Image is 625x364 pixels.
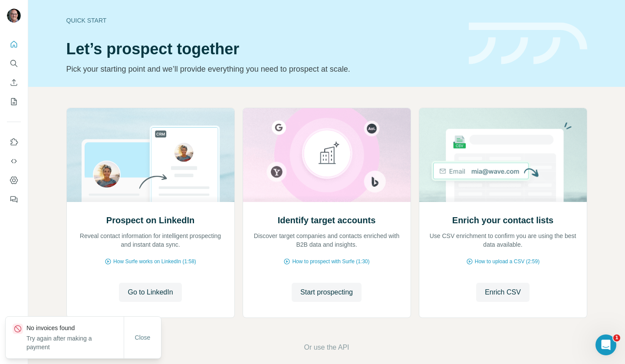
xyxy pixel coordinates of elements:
[76,232,226,249] p: Reveal contact information for intelligent prospecting and instant data sync.
[7,36,21,52] button: Quick start
[7,134,21,150] button: Use Surfe on LinkedIn
[26,324,124,332] p: No invoices found
[7,9,21,23] img: Avatar
[119,283,181,302] button: Go to LinkedIn
[252,232,402,249] p: Discover target companies and contacts enriched with B2B data and insights.
[7,94,21,109] button: My lists
[476,283,530,302] button: Enrich CSV
[129,330,157,345] button: Close
[419,108,587,202] img: Enrich your contact lists
[475,258,539,265] span: How to upload a CSV (2:59)
[7,75,21,90] button: Enrich CSV
[304,342,349,353] button: Or use the API
[7,153,21,169] button: Use Surfe API
[66,108,235,202] img: Prospect on LinkedIn
[7,172,21,188] button: Dashboard
[7,192,21,207] button: Feedback
[452,214,553,226] h2: Enrich your contact lists
[300,287,353,298] span: Start prospecting
[66,40,458,58] h1: Let’s prospect together
[106,214,194,226] h2: Prospect on LinkedIn
[613,334,620,341] span: 1
[292,283,362,302] button: Start prospecting
[278,214,376,226] h2: Identify target accounts
[469,23,587,65] img: banner
[292,258,369,265] span: How to prospect with Surfe (1:30)
[135,333,151,342] span: Close
[595,334,616,355] iframe: Intercom live chat
[485,287,521,298] span: Enrich CSV
[113,258,196,265] span: How Surfe works on LinkedIn (1:58)
[66,63,458,75] p: Pick your starting point and we’ll provide everything you need to prospect at scale.
[428,232,578,249] p: Use CSV enrichment to confirm you are using the best data available.
[7,56,21,71] button: Search
[26,334,124,351] p: Try again after making a payment
[66,16,458,25] div: Quick start
[243,108,411,202] img: Identify target accounts
[128,287,173,298] span: Go to LinkedIn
